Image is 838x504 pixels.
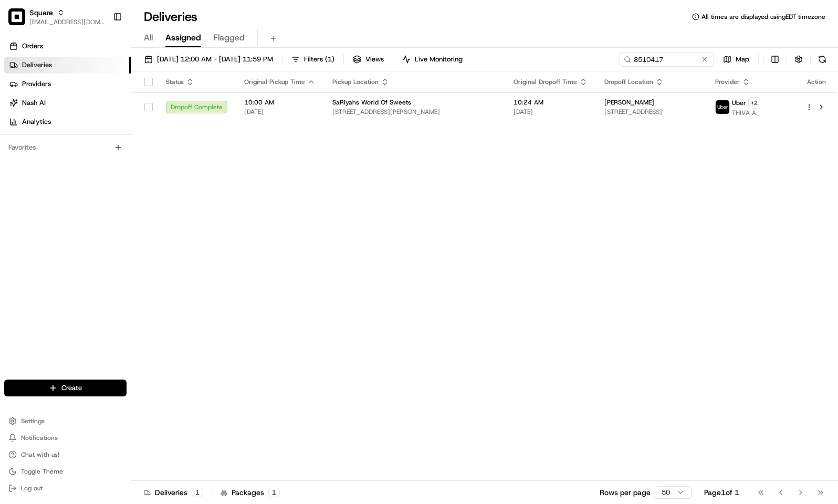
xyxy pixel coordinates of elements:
span: Status [166,78,184,86]
button: Views [348,52,389,67]
span: Toggle Theme [21,467,63,476]
span: Pickup Location [332,78,379,86]
span: [STREET_ADDRESS] [604,108,698,116]
span: 10:00 AM [244,98,316,107]
span: Analytics [22,117,51,127]
span: All times are displayed using EDT timezone [701,13,825,21]
span: Original Pickup Time [244,78,305,86]
button: Square [29,7,53,18]
span: ( 1 ) [325,55,334,64]
button: Settings [4,414,127,428]
span: Live Monitoring [415,55,463,64]
span: Dropoff Location [604,78,653,86]
span: Providers [22,79,51,89]
button: Filters(1) [287,52,339,67]
p: Rows per page [600,487,651,498]
button: Toggle Theme [4,464,127,479]
span: Nash AI [22,98,46,108]
span: Provider [715,78,740,86]
button: Log out [4,481,127,496]
span: Filters [304,55,334,64]
input: Type to search [620,52,714,67]
div: Deliveries [144,487,203,498]
button: Create [4,380,127,396]
div: Favorites [4,139,127,156]
img: Square [8,8,25,25]
a: Providers [4,76,131,92]
a: Nash AI [4,94,131,111]
button: [DATE] 12:00 AM - [DATE] 11:59 PM [140,52,278,67]
span: Deliveries [22,60,52,70]
span: Notifications [21,434,58,442]
span: Original Dropoff Time [514,78,577,86]
div: 1 [192,488,203,497]
span: [PERSON_NAME] [604,98,654,107]
span: Log out [21,484,43,492]
span: [DATE] 12:00 AM - [DATE] 11:59 PM [157,55,273,64]
button: +2 [748,97,760,109]
span: [STREET_ADDRESS][PERSON_NAME] [332,108,497,116]
span: Uber [732,99,746,107]
span: Assigned [165,31,201,44]
button: [EMAIL_ADDRESS][DOMAIN_NAME] [29,18,104,26]
button: Refresh [815,52,830,67]
a: Orders [4,38,131,55]
span: Views [365,55,384,64]
div: 1 [268,488,280,497]
span: Orders [22,41,43,51]
span: Flagged [214,31,245,44]
button: Live Monitoring [397,52,467,67]
span: 10:24 AM [514,98,588,107]
div: Page 1 of 1 [704,487,739,498]
button: Chat with us! [4,447,127,462]
a: Deliveries [4,57,131,73]
div: Action [805,78,827,86]
span: SaRiyahs World Of Sweets [332,98,411,107]
button: Notifications [4,430,127,445]
span: Map [736,55,749,64]
button: Map [718,52,754,67]
img: uber-new-logo.jpeg [716,100,729,114]
h1: Deliveries [144,8,197,25]
span: [DATE] [244,108,316,116]
span: Create [61,383,82,393]
a: Analytics [4,113,131,130]
span: All [144,31,153,44]
span: Settings [21,417,45,425]
span: [DATE] [514,108,588,116]
button: SquareSquare[EMAIL_ADDRESS][DOMAIN_NAME] [4,4,109,29]
div: Packages [221,487,280,498]
span: THIVA A. [732,109,760,117]
span: Chat with us! [21,450,59,459]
